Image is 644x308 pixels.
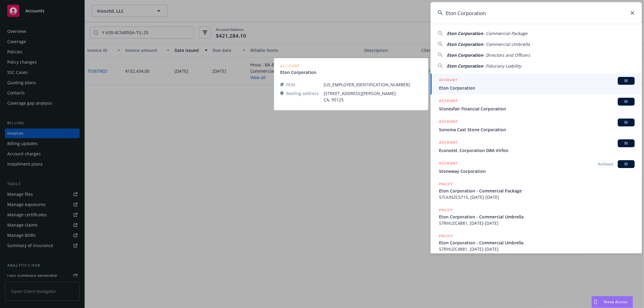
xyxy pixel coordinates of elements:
[439,85,635,91] span: Eton Corporation
[431,136,642,157] a: ACCOUNTBIEconotel, Corporation DBA Virfon
[439,214,635,220] span: Eton Corporation - Commercial Umbrella
[620,141,632,146] span: BI
[439,220,635,226] span: 57RHUZC4881, [DATE]-[DATE]
[439,168,635,174] span: Stoneway Corporation
[439,207,453,213] h5: POLICY
[439,233,453,239] h5: POLICY
[620,99,632,104] span: BI
[439,147,635,154] span: Econotel, Corporation DBA Virfon
[439,139,457,147] h5: ACCOUNT
[431,157,642,178] a: ACCOUNTArchivedBIStoneway Corporation
[431,2,642,24] input: Search...
[431,115,642,136] a: ACCOUNTBISonoma Cast Stone Corporation
[439,119,457,126] h5: ACCOUNT
[439,181,453,187] h5: POLICY
[431,74,642,94] a: ACCOUNTBIEton Corporation
[431,94,642,115] a: ACCOUNTBIStonesfair Financial Corporation
[439,188,635,194] span: Eton Corporation - Commercial Package
[439,194,635,200] span: 57UUNZC5715, [DATE]-[DATE]
[439,160,457,167] h5: ACCOUNT
[439,106,635,112] span: Stonesfair Financial Corporation
[439,246,635,252] span: 57RHUZC4881, [DATE]-[DATE]
[592,296,599,308] div: Drag to move
[447,63,483,69] span: Eton Corporation
[483,30,527,36] span: - Commercial Package
[604,299,628,304] span: Nova Assist
[447,52,483,58] span: Eton Corporation
[620,161,632,167] span: BI
[591,296,633,308] button: Nova Assist
[483,63,521,69] span: - Fiduciary Liability
[447,30,483,36] span: Eton Corporation
[439,240,635,246] span: Eton Corporation - Commercial Umbrella
[483,41,530,47] span: - Commercial Umbrella
[598,161,613,167] span: Archived
[439,77,457,84] h5: ACCOUNT
[620,120,632,125] span: BI
[431,204,642,230] a: POLICYEton Corporation - Commercial Umbrella57RHUZC4881, [DATE]-[DATE]
[431,178,642,204] a: POLICYEton Corporation - Commercial Package57UUNZC5715, [DATE]-[DATE]
[439,126,635,133] span: Sonoma Cast Stone Corporation
[439,98,457,105] h5: ACCOUNT
[431,230,642,256] a: POLICYEton Corporation - Commercial Umbrella57RHUZC4881, [DATE]-[DATE]
[447,41,483,47] span: Eton Corporation
[620,78,632,84] span: BI
[483,52,530,58] span: - Directors and Officers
